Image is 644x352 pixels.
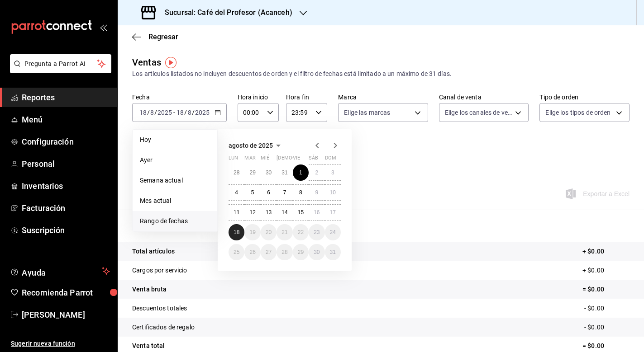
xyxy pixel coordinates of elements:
button: 11 de agosto de 2025 [229,204,244,221]
abbr: lunes [229,155,238,164]
p: Venta bruta [132,285,167,294]
input: ---- [157,109,172,116]
button: 13 de agosto de 2025 [261,204,277,221]
span: Personal [22,158,110,170]
abbr: 12 de agosto de 2025 [249,209,255,216]
p: - $0.00 [584,323,630,332]
span: - [173,109,175,116]
label: Marca [338,94,428,100]
abbr: 11 de agosto de 2025 [234,209,239,216]
p: Descuentos totales [132,304,187,313]
abbr: 26 de agosto de 2025 [249,249,255,255]
img: Tooltip marker [165,57,177,68]
input: -- [150,109,154,116]
abbr: 20 de agosto de 2025 [266,229,272,235]
abbr: 22 de agosto de 2025 [298,229,304,235]
button: 8 de agosto de 2025 [293,184,309,201]
button: 30 de julio de 2025 [261,164,277,181]
button: 3 de agosto de 2025 [325,164,341,181]
p: Total artículos [132,247,175,256]
abbr: jueves [277,155,330,164]
abbr: 10 de agosto de 2025 [330,189,336,196]
abbr: 5 de agosto de 2025 [251,189,254,196]
p: + $0.00 [582,266,630,275]
abbr: 25 de agosto de 2025 [234,249,239,255]
span: Menú [22,113,110,126]
abbr: 13 de agosto de 2025 [266,209,272,216]
p: Certificados de regalo [132,323,195,332]
span: / [154,109,157,116]
abbr: 3 de agosto de 2025 [331,169,334,176]
span: Inventarios [22,180,110,192]
abbr: 29 de agosto de 2025 [298,249,304,255]
button: 28 de agosto de 2025 [277,244,292,260]
span: Ayuda [22,266,98,277]
abbr: 30 de agosto de 2025 [314,249,320,255]
abbr: 24 de agosto de 2025 [330,229,336,235]
button: 5 de agosto de 2025 [244,184,260,201]
p: - $0.00 [584,304,630,313]
p: Cargos por servicio [132,266,187,275]
button: agosto de 2025 [229,140,284,151]
button: 6 de agosto de 2025 [261,184,277,201]
button: 29 de agosto de 2025 [293,244,309,260]
button: 15 de agosto de 2025 [293,204,309,221]
button: 27 de agosto de 2025 [261,244,277,260]
abbr: 19 de agosto de 2025 [249,229,255,235]
button: 26 de agosto de 2025 [244,244,260,260]
button: 10 de agosto de 2025 [325,184,341,201]
span: Pregunta a Parrot AI [24,59,97,69]
button: 4 de agosto de 2025 [229,184,244,201]
abbr: 15 de agosto de 2025 [298,209,304,216]
span: Semana actual [140,176,210,185]
abbr: 7 de agosto de 2025 [283,189,286,196]
label: Tipo de orden [539,94,630,100]
p: Resumen [132,221,630,231]
span: [PERSON_NAME] [22,309,110,321]
button: open_drawer_menu [100,23,107,31]
button: 1 de agosto de 2025 [293,164,309,181]
p: + $0.00 [582,247,630,256]
span: Elige los tipos de orden [545,108,611,117]
div: Los artículos listados no incluyen descuentos de orden y el filtro de fechas está limitado a un m... [132,69,630,79]
abbr: 8 de agosto de 2025 [299,189,302,196]
button: 31 de julio de 2025 [277,164,292,181]
button: 14 de agosto de 2025 [277,204,292,221]
abbr: 14 de agosto de 2025 [281,209,287,216]
abbr: 4 de agosto de 2025 [235,189,238,196]
span: Reportes [22,91,110,103]
label: Hora inicio [238,94,279,100]
abbr: miércoles [261,155,269,164]
span: / [192,109,195,116]
h3: Sucursal: Café del Profesor (Acanceh) [157,7,292,18]
button: 24 de agosto de 2025 [325,224,341,240]
abbr: sábado [309,155,318,164]
span: / [147,109,150,116]
label: Hora fin [286,94,327,100]
abbr: 1 de agosto de 2025 [299,169,302,176]
abbr: 29 de julio de 2025 [249,169,255,176]
button: 31 de agosto de 2025 [325,244,341,260]
span: / [184,109,187,116]
abbr: 30 de julio de 2025 [266,169,272,176]
abbr: 31 de julio de 2025 [281,169,287,176]
abbr: 18 de agosto de 2025 [234,229,239,235]
abbr: martes [244,155,255,164]
span: Recomienda Parrot [22,286,110,299]
input: -- [139,109,147,116]
button: 22 de agosto de 2025 [293,224,309,240]
p: = $0.00 [582,285,630,294]
span: Regresar [148,33,178,41]
abbr: domingo [325,155,336,164]
abbr: 9 de agosto de 2025 [315,189,318,196]
span: Hoy [140,135,210,145]
button: 30 de agosto de 2025 [309,244,324,260]
span: Elige las marcas [344,108,390,117]
button: 21 de agosto de 2025 [277,224,292,240]
abbr: 17 de agosto de 2025 [330,209,336,216]
span: Sugerir nueva función [11,339,110,348]
span: Facturación [22,202,110,214]
button: 18 de agosto de 2025 [229,224,244,240]
input: ---- [195,109,210,116]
